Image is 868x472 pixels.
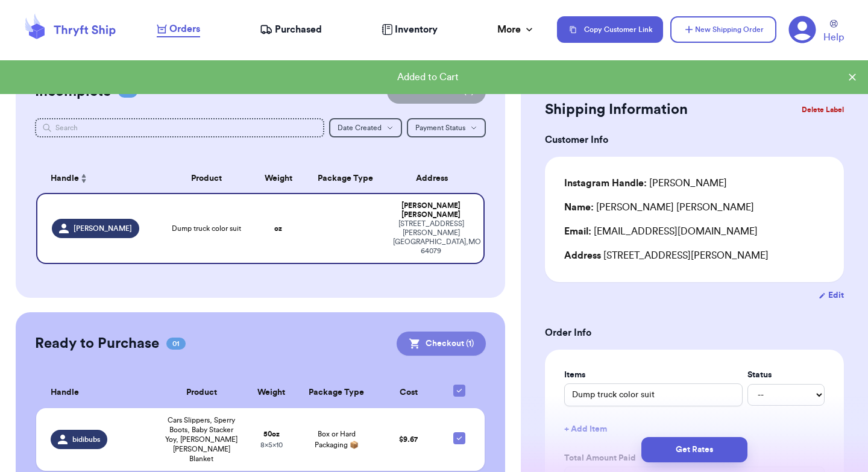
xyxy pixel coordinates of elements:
label: Items [564,369,743,381]
span: Box or Hard Packaging 📦 [315,430,359,448]
div: [PERSON_NAME] [564,176,727,190]
div: [STREET_ADDRESS][PERSON_NAME] [GEOGRAPHIC_DATA] , MO 64079 [393,219,469,256]
button: New Shipping Order [670,16,776,43]
button: Sort ascending [79,171,89,186]
th: Product [162,164,251,193]
th: Weight [245,377,298,408]
span: Name: [564,203,594,212]
span: Address [564,251,601,260]
button: Date Created [329,118,402,137]
div: [STREET_ADDRESS][PERSON_NAME] [564,248,825,263]
h3: Order Info [545,326,844,340]
th: Package Type [297,377,376,408]
h3: Customer Info [545,133,844,147]
button: Payment Status [407,118,486,137]
a: Orders [157,22,200,37]
span: Handle [51,172,79,185]
div: [PERSON_NAME] [PERSON_NAME] [393,201,469,219]
div: Added to Cart [10,70,846,84]
span: Cars Slippers, Sperry Boots, Baby Stacker Yoy, [PERSON_NAME] [PERSON_NAME] Blanket [165,415,238,464]
span: Dump truck color suit [172,224,241,233]
span: Handle [51,386,79,399]
strong: oz [274,225,282,232]
span: Help [823,30,844,45]
button: Edit [819,289,844,301]
a: Inventory [382,22,438,37]
h2: Shipping Information [545,100,688,119]
div: [PERSON_NAME] [PERSON_NAME] [564,200,754,215]
th: Package Type [305,164,386,193]
label: Status [747,369,825,381]
th: Weight [251,164,305,193]
a: Help [823,20,844,45]
th: Cost [376,377,441,408]
button: Delete Label [797,96,849,123]
button: + Add Item [559,416,829,442]
span: Instagram Handle: [564,178,647,188]
span: Email: [564,227,591,236]
h2: Ready to Purchase [35,334,159,353]
span: 01 [166,338,186,350]
th: Product [158,377,245,408]
span: Payment Status [415,124,465,131]
span: $ 9.67 [399,436,418,443]
div: More [497,22,535,37]
strong: 50 oz [263,430,280,438]
a: Purchased [260,22,322,37]
button: Copy Customer Link [557,16,663,43]
span: 8 x 5 x 10 [260,441,283,448]
span: [PERSON_NAME] [74,224,132,233]
span: bidibubs [72,435,100,444]
span: Inventory [395,22,438,37]
input: Search [35,118,324,137]
button: Checkout (1) [397,332,486,356]
span: Date Created [338,124,382,131]
span: Purchased [275,22,322,37]
span: Orders [169,22,200,36]
button: Get Rates [641,437,747,462]
th: Address [386,164,485,193]
div: [EMAIL_ADDRESS][DOMAIN_NAME] [564,224,825,239]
